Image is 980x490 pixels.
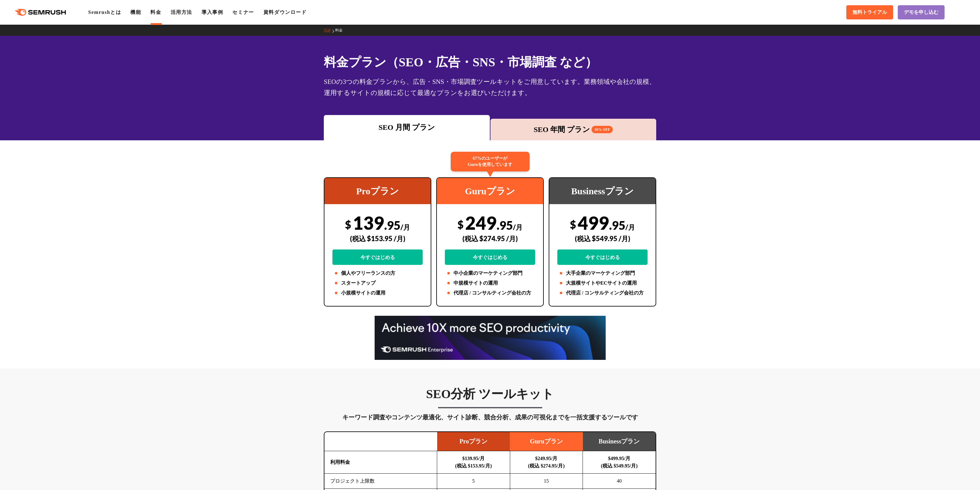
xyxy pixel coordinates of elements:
[445,279,535,287] li: 中規模サイトの運用
[451,152,530,171] div: 67%のユーザーが Guruを使用しています
[401,223,410,231] span: /月
[494,124,653,135] div: SEO 年間 プラン
[510,474,583,489] td: 15
[445,212,535,265] div: 249
[130,10,141,15] a: 機能
[557,228,648,249] div: (税込 $549.95 /月)
[332,279,423,287] li: スタートアップ
[324,412,656,422] div: キーワード調査やコンテンツ最適化、サイト診断、競合分析、成果の可視化までを一括支援するツールです
[324,53,656,71] h1: 料金プラン（SEO・広告・SNS・市場調査 など）
[846,5,893,19] a: 無料トライアル
[332,270,423,277] li: 個人やフリーランスの方
[570,218,576,231] span: $
[437,432,510,451] td: Proプラン
[324,28,335,32] a: TOP
[583,432,656,451] td: Businessプラン
[324,474,437,489] td: プロジェクト上限数
[232,10,254,15] a: セミナー
[437,474,510,489] td: 5
[852,9,887,16] span: 無料トライアル
[557,270,648,277] li: 大手企業のマーケティング部門
[150,10,161,15] a: 料金
[445,270,535,277] li: 中小企業のマーケティング部門
[445,289,535,297] li: 代理店 / コンサルティング会社の方
[201,10,223,15] a: 導入事例
[557,279,648,287] li: 大規模サイトやECサイトの運用
[455,456,492,468] b: $139.95/月 (税込 $153.95/月)
[557,289,648,297] li: 代理店 / コンサルティング会社の方
[625,223,635,231] span: /月
[601,456,637,468] b: $499.95/月 (税込 $549.95/月)
[528,456,565,468] b: $249.95/月 (税込 $274.95/月)
[904,9,938,16] span: デモを申し込む
[557,249,648,265] a: 今すぐはじめる
[332,212,423,265] div: 139
[445,249,535,265] a: 今すぐはじめる
[898,5,945,19] a: デモを申し込む
[583,474,656,489] td: 40
[324,386,656,402] h3: SEO分析 ツールキット
[497,218,513,232] span: .95
[592,126,613,133] span: 16% OFF
[335,28,347,32] a: 料金
[330,459,350,465] b: 利用料金
[510,432,583,451] td: Guruプラン
[457,218,464,231] span: $
[609,218,625,232] span: .95
[557,212,648,265] div: 499
[549,178,656,204] div: Businessプラン
[324,178,431,204] div: Proプラン
[332,249,423,265] a: 今すぐはじめる
[332,228,423,249] div: (税込 $153.95 /月)
[171,10,192,15] a: 活用方法
[332,289,423,297] li: 小規模サイトの運用
[384,218,401,232] span: .95
[324,76,656,98] div: SEOの3つの料金プランから、広告・SNS・市場調査ツールキットをご用意しています。業務領域や会社の規模、運用するサイトの規模に応じて最適なプランをお選びいただけます。
[513,223,523,231] span: /月
[437,178,543,204] div: Guruプラン
[88,10,121,15] a: Semrushとは
[327,122,487,133] div: SEO 月間 プラン
[345,218,351,231] span: $
[263,10,307,15] a: 資料ダウンロード
[445,228,535,249] div: (税込 $274.95 /月)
